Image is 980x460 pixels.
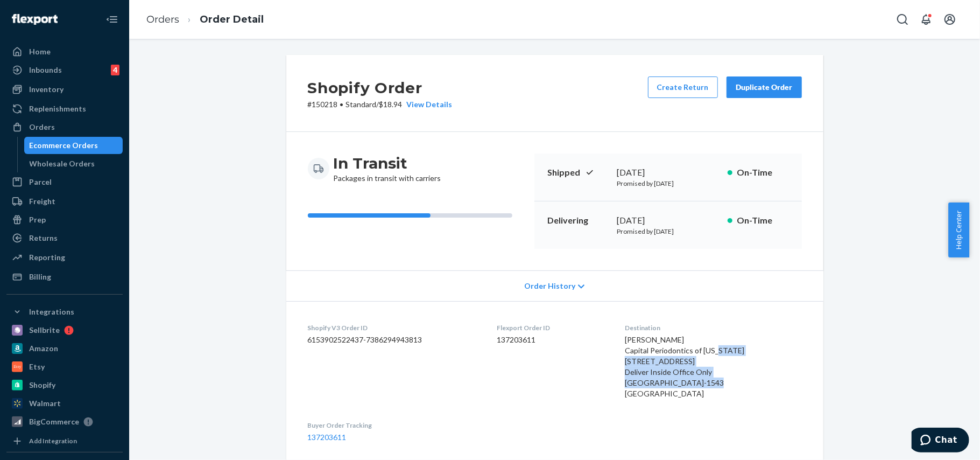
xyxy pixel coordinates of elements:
a: Walmart [6,395,123,412]
a: Shopify [6,377,123,394]
a: Sellbrite [6,322,123,339]
a: Add Integration [6,435,123,448]
div: Shopify [29,380,55,391]
a: Billing [6,268,123,285]
a: Inventory [6,81,123,98]
button: Open Search Box [892,9,913,30]
div: Billing [29,271,51,282]
p: On-Time [737,214,789,227]
div: [DATE] [617,214,719,227]
dt: Flexport Order ID [497,323,608,332]
span: • [340,100,344,109]
a: Wholesale Orders [24,155,123,172]
a: Etsy [6,358,123,375]
div: Add Integration [29,436,77,445]
div: Prep [29,214,46,225]
a: Returns [6,229,123,247]
button: Help Center [948,203,969,257]
a: Prep [6,211,123,228]
div: Wholesale Orders [30,158,95,169]
div: Integrations [29,306,74,317]
p: Promised by [DATE] [617,227,719,236]
a: Amazon [6,340,123,357]
a: Home [6,43,123,60]
dt: Shopify V3 Order ID [308,323,480,332]
div: BigCommerce [29,416,79,427]
p: Delivering [547,214,609,227]
div: Duplicate Order [736,82,793,93]
a: Orders [146,13,179,25]
p: On-Time [737,166,789,179]
span: Order History [524,281,575,291]
button: Open account menu [939,9,961,30]
div: Inventory [29,84,64,95]
div: Amazon [29,343,58,354]
p: Promised by [DATE] [617,179,719,188]
a: Ecommerce Orders [24,137,123,154]
dd: 137203611 [497,334,608,345]
dt: Destination [625,323,802,332]
div: Orders [29,122,55,133]
div: Freight [29,196,55,207]
h2: Shopify Order [308,76,453,99]
button: Duplicate Order [727,76,802,98]
div: Replenishments [29,103,86,114]
a: Orders [6,119,123,136]
a: Order Detail [200,13,264,25]
a: Inbounds4 [6,61,123,79]
dt: Buyer Order Tracking [308,421,480,430]
a: Parcel [6,173,123,191]
div: [DATE] [617,166,719,179]
button: Create Return [648,76,718,98]
button: View Details [403,99,453,110]
div: Parcel [29,177,52,187]
img: Flexport logo [12,14,58,25]
span: [PERSON_NAME] Capital Periodontics of [US_STATE] [STREET_ADDRESS] Deliver Inside Office Only [GEO... [625,335,744,398]
div: Etsy [29,361,45,372]
div: Packages in transit with carriers [334,154,441,184]
div: Home [29,46,51,57]
div: Walmart [29,398,61,409]
a: BigCommerce [6,413,123,430]
div: Inbounds [29,65,62,75]
button: Open notifications [915,9,937,30]
div: 4 [111,65,119,75]
div: Returns [29,233,58,243]
div: Reporting [29,252,65,263]
p: Shipped [547,166,609,179]
a: Reporting [6,249,123,266]
p: # 150218 / $18.94 [308,99,453,110]
button: Close Navigation [101,9,123,30]
a: 137203611 [308,433,347,442]
iframe: Opens a widget where you can chat to one of our agents [912,428,969,455]
h3: In Transit [334,154,441,173]
ol: breadcrumbs [138,4,272,36]
span: Standard [346,100,377,109]
a: Freight [6,193,123,210]
div: Sellbrite [29,325,60,336]
div: Ecommerce Orders [30,140,98,151]
a: Replenishments [6,100,123,117]
button: Integrations [6,303,123,320]
dd: 6153902522437-7386294943813 [308,334,480,345]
